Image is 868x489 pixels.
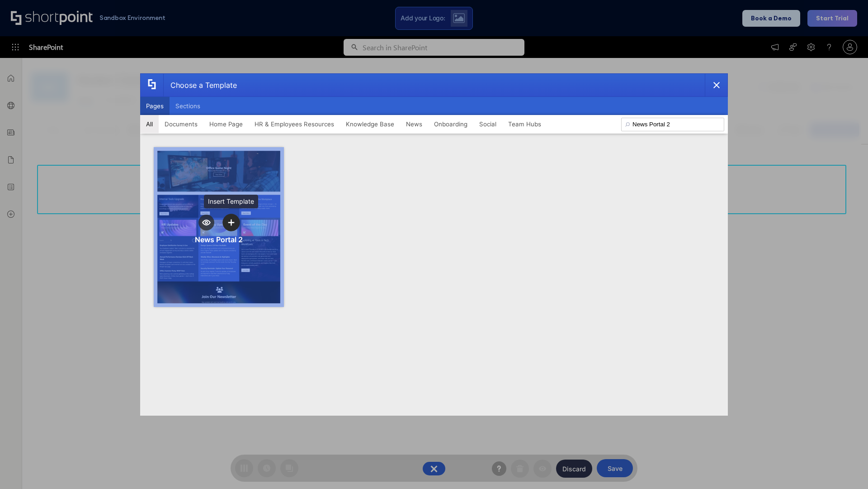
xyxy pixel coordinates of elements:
[400,115,428,133] button: News
[621,118,724,131] input: Search
[163,74,237,96] div: Choose a Template
[159,115,203,133] button: Documents
[140,73,728,416] div: template selector
[428,115,473,133] button: Onboarding
[249,115,340,133] button: HR & Employees Resources
[203,115,249,133] button: Home Page
[502,115,547,133] button: Team Hubs
[195,235,243,244] div: News Portal 2
[140,97,170,115] button: Pages
[340,115,400,133] button: Knowledge Base
[170,97,206,115] button: Sections
[823,446,868,489] iframe: Chat Widget
[473,115,502,133] button: Social
[140,115,159,133] button: All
